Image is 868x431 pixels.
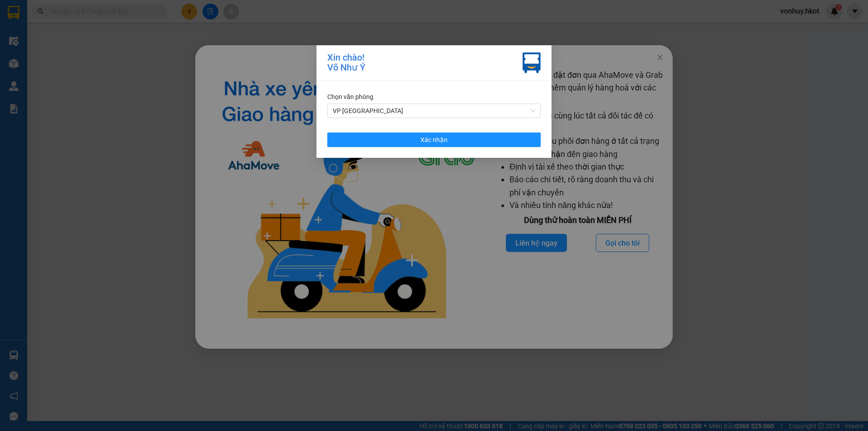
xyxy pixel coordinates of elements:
span: VP Đà Nẵng [333,104,535,118]
button: Xác nhận [327,133,541,147]
img: vxr-icon [523,52,541,73]
div: Xin chào! Võ Như Ý [327,52,365,73]
span: Xác nhận [420,135,448,145]
div: Chọn văn phòng [327,92,541,102]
